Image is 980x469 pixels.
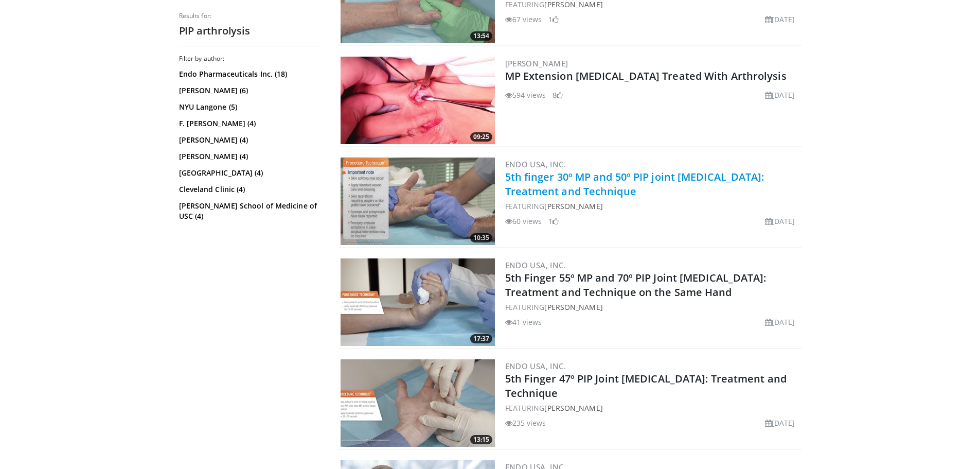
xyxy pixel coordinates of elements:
[505,216,542,227] li: 60 views
[765,90,795,100] li: [DATE]
[341,359,495,447] a: 13:15
[765,418,795,428] li: [DATE]
[179,201,320,221] a: [PERSON_NAME] School of Medicine of USC (4)
[505,418,546,428] li: 235 views
[548,14,559,25] li: 1
[179,55,323,63] h3: Filter by author:
[505,372,787,400] a: 5th Finger 47º PIP Joint [MEDICAL_DATA]: Treatment and Technique
[544,302,602,312] a: [PERSON_NAME]
[341,359,495,447] img: 86319f2e-cbdd-4f8d-b465-ea5507697fdb.300x170_q85_crop-smart_upscale.jpg
[470,31,492,41] span: 13:54
[553,90,563,100] li: 8
[179,12,323,20] p: Results for:
[179,168,320,178] a: [GEOGRAPHIC_DATA] (4)
[505,69,787,83] a: MP Extension [MEDICAL_DATA] Treated With Arthrolysis
[341,258,495,346] a: 17:37
[505,58,568,68] a: [PERSON_NAME]
[179,102,320,112] a: NYU Langone (5)
[505,260,566,270] a: Endo USA, Inc.
[341,57,495,144] a: 09:25
[179,24,323,38] h2: PIP arthrolysis
[505,159,566,169] a: Endo USA, Inc.
[544,201,602,211] a: [PERSON_NAME]
[505,90,546,100] li: 594 views
[179,135,320,145] a: [PERSON_NAME] (4)
[505,14,542,25] li: 67 views
[505,317,542,327] li: 41 views
[505,403,799,413] div: FEATURING
[470,233,492,242] span: 10:35
[505,361,566,371] a: Endo USA, Inc.
[179,85,320,96] a: [PERSON_NAME] (6)
[179,184,320,195] a: Cleveland Clinic (4)
[505,271,767,299] a: 5th Finger 55º MP and 70º PIP Joint [MEDICAL_DATA]: Treatment and Technique on the Same Hand
[179,151,320,162] a: [PERSON_NAME] (4)
[765,317,795,327] li: [DATE]
[505,170,764,198] a: 5th finger 30º MP and 50º PIP joint [MEDICAL_DATA]: Treatment and Technique
[548,216,559,227] li: 1
[470,334,492,343] span: 17:37
[544,403,602,413] a: [PERSON_NAME]
[341,158,495,245] a: 10:35
[341,258,495,346] img: 9476852b-d586-4d61-9b4a-8c7f020af3d3.300x170_q85_crop-smart_upscale.jpg
[470,435,492,444] span: 13:15
[341,57,495,144] img: 6ecaa823-c430-455b-a0c7-a77331b6a001.300x170_q85_crop-smart_upscale.jpg
[505,302,799,312] div: FEATURING
[765,216,795,227] li: [DATE]
[505,201,799,212] div: FEATURING
[341,158,495,245] img: 9a7f6d9b-8f8d-4cd1-ad66-b7e675c80458.300x170_q85_crop-smart_upscale.jpg
[470,132,492,142] span: 09:25
[179,69,320,79] a: Endo Pharmaceuticals Inc. (18)
[765,14,795,25] li: [DATE]
[179,118,320,129] a: F. [PERSON_NAME] (4)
